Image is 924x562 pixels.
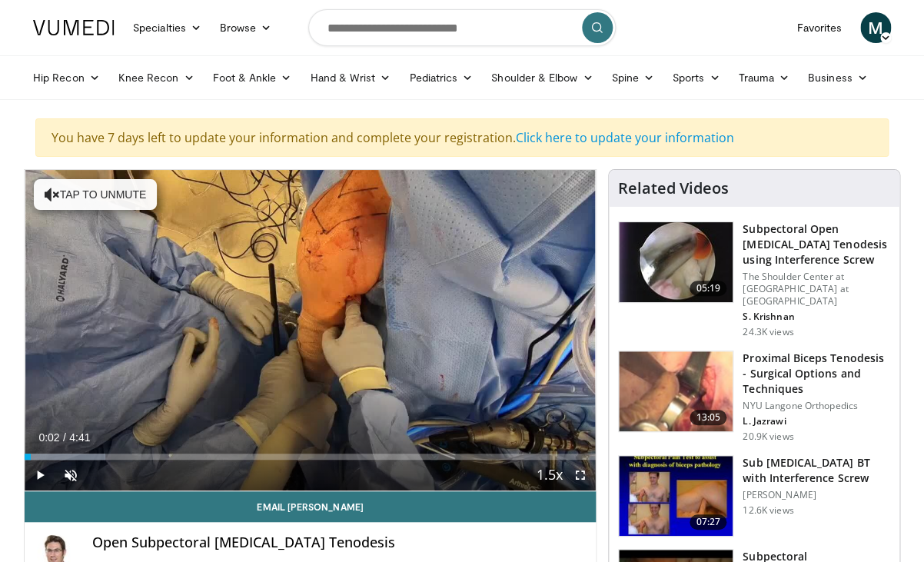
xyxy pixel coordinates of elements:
[743,431,793,443] p: 20.9K views
[38,431,59,444] span: 0:02
[743,489,890,501] p: [PERSON_NAME]
[787,12,851,43] a: Favorites
[92,534,583,551] h4: Open Subpectoral [MEDICAL_DATA] Tenodesis
[743,271,890,308] p: The Shoulder Center at [GEOGRAPHIC_DATA] at [GEOGRAPHIC_DATA]
[743,455,890,486] h3: Sub [MEDICAL_DATA] BT with Interference Screw
[860,12,891,43] a: M
[743,311,890,323] p: S. Krishnan
[25,491,596,522] a: Email [PERSON_NAME]
[25,170,596,491] video-js: Video Player
[602,62,663,93] a: Spine
[743,351,890,397] h3: Proximal Biceps Tenodesis - Surgical Options and Techniques
[729,62,799,93] a: Trauma
[211,12,281,43] a: Browse
[743,504,793,517] p: 12.6K views
[690,514,726,530] span: 07:27
[400,62,482,93] a: Pediatrics
[619,456,733,536] img: 241279_0000_1.png.150x105_q85_crop-smart_upscale.jpg
[35,118,889,157] div: You have 7 days left to update your information and complete your registration.
[743,400,890,412] p: NYU Langone Orthopedics
[24,62,109,93] a: Hip Recon
[690,410,726,425] span: 13:05
[565,460,596,491] button: Fullscreen
[25,460,55,491] button: Play
[204,62,301,93] a: Foot & Ankle
[618,455,890,537] a: 07:27 Sub [MEDICAL_DATA] BT with Interference Screw [PERSON_NAME] 12.6K views
[55,460,86,491] button: Unmute
[618,221,890,338] a: 05:19 Subpectoral Open [MEDICAL_DATA] Tenodesis using Interference Screw The Shoulder Center at [...
[618,351,890,443] a: 13:05 Proximal Biceps Tenodesis - Surgical Options and Techniques NYU Langone Orthopedics L. Jazr...
[743,221,890,268] h3: Subpectoral Open [MEDICAL_DATA] Tenodesis using Interference Screw
[308,9,616,46] input: Search topics, interventions
[301,62,400,93] a: Hand & Wrist
[618,179,729,198] h4: Related Videos
[799,62,877,93] a: Business
[619,351,733,431] img: Laith_biceps_teno_1.png.150x105_q85_crop-smart_upscale.jpg
[743,326,793,338] p: 24.3K views
[516,129,734,146] a: Click here to update your information
[482,62,602,93] a: Shoulder & Elbow
[34,179,157,210] button: Tap to unmute
[33,20,115,35] img: VuMedi Logo
[109,62,204,93] a: Knee Recon
[63,431,66,444] span: /
[663,62,730,93] a: Sports
[534,460,565,491] button: Playback Rate
[619,222,733,302] img: krish3_3.png.150x105_q85_crop-smart_upscale.jpg
[743,415,890,427] p: L. Jazrawi
[69,431,90,444] span: 4:41
[690,281,726,296] span: 05:19
[25,454,596,460] div: Progress Bar
[124,12,211,43] a: Specialties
